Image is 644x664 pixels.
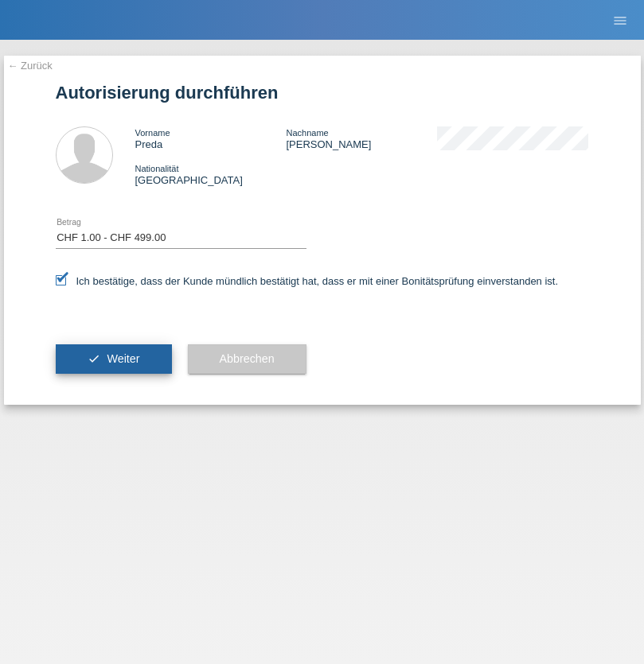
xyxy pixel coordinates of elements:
[135,164,179,173] span: Nationalität
[8,60,53,72] a: ← Zurück
[135,162,287,186] div: [GEOGRAPHIC_DATA]
[107,352,139,365] span: Weiter
[286,126,437,150] div: [PERSON_NAME]
[220,352,275,365] span: Abbrechen
[56,83,589,103] h1: Autorisierung durchführen
[188,344,306,375] button: Abbrechen
[135,126,287,150] div: Preda
[88,352,100,365] i: check
[612,13,628,29] i: menu
[135,128,170,138] span: Vorname
[56,344,172,375] button: check Weiter
[604,15,636,25] a: menu
[286,128,328,138] span: Nachname
[56,275,559,287] label: Ich bestätige, dass der Kunde mündlich bestätigt hat, dass er mit einer Bonitätsprüfung einversta...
